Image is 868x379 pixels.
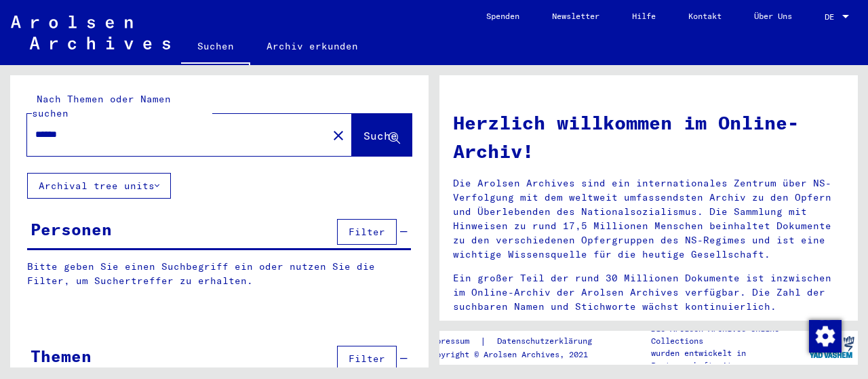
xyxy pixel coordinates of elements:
button: Clear [325,121,352,148]
div: | [427,334,608,348]
span: Suche [363,129,397,142]
div: Personen [31,217,112,241]
span: Filter [349,353,385,365]
button: Filter [337,346,397,372]
button: Suche [352,114,412,156]
a: Datenschutzerklärung [486,334,608,348]
div: Themen [31,344,92,368]
mat-label: Nach Themen oder Namen suchen [32,93,171,119]
span: Filter [349,226,385,238]
span: DE [825,12,840,22]
mat-icon: close [330,127,347,144]
p: Die Arolsen Archives sind ein internationales Zentrum über NS-Verfolgung mit dem weltweit umfasse... [453,176,844,262]
img: Arolsen_neg.svg [11,16,170,49]
a: Impressum [427,334,480,348]
p: Copyright © Arolsen Archives, 2021 [427,348,608,361]
h1: Herzlich willkommen im Online-Archiv! [453,108,844,165]
a: Archiv erkunden [250,30,374,62]
p: wurden entwickelt in Partnerschaft mit [651,347,806,372]
p: Die Arolsen Archives Online-Collections [651,323,806,347]
p: Ein großer Teil der rund 30 Millionen Dokumente ist inzwischen im Online-Archiv der Arolsen Archi... [453,271,844,314]
img: Zustimmung ändern [809,320,842,353]
img: yv_logo.png [806,330,857,364]
a: Suchen [181,30,250,65]
button: Archival tree units [27,173,171,199]
button: Filter [337,219,397,245]
p: Bitte geben Sie einen Suchbegriff ein oder nutzen Sie die Filter, um Suchertreffer zu erhalten. [27,260,411,288]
